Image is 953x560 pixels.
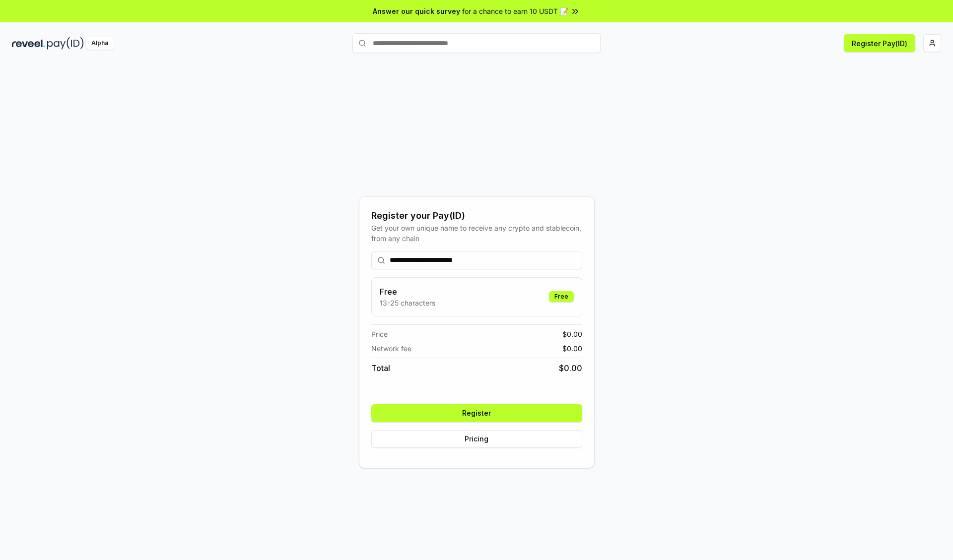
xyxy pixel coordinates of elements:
[559,362,582,374] span: $ 0.00
[562,329,582,339] span: $ 0.00
[371,343,411,354] span: Network fee
[562,343,582,354] span: $ 0.00
[12,37,45,50] img: reveel_dark
[371,362,390,374] span: Total
[371,430,582,448] button: Pricing
[844,34,915,52] button: Register Pay(ID)
[47,37,84,50] img: pay_id
[371,223,582,244] div: Get your own unique name to receive any crypto and stablecoin, from any chain
[86,37,114,50] div: Alpha
[371,209,582,223] div: Register your Pay(ID)
[371,329,388,339] span: Price
[371,404,582,422] button: Register
[380,286,435,298] h3: Free
[380,298,435,308] p: 13-25 characters
[373,6,460,16] span: Answer our quick survey
[549,291,574,302] div: Free
[462,6,568,16] span: for a chance to earn 10 USDT 📝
